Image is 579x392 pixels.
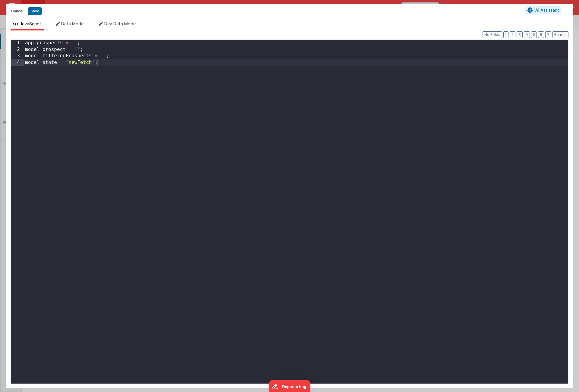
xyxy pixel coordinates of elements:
button: Format [552,31,568,38]
div: 2 [11,46,24,53]
span: Data Model [61,21,84,26]
button: 4 [524,31,530,38]
button: Cancel [8,7,26,15]
button: 7 [545,31,551,38]
button: 6 [538,31,544,38]
button: 1 [503,31,508,38]
button: 2 [510,31,515,38]
button: No Folds [483,31,502,38]
button: AI Assistant [525,6,561,14]
button: 5 [531,31,537,38]
span: JavaScript [20,21,41,26]
span: AI Assistant [535,8,559,13]
div: 4 [11,59,24,66]
button: Save [28,7,42,15]
button: 3 [517,31,523,38]
span: Dev Data Model [104,21,137,26]
div: 1 [11,40,24,46]
div: 3 [11,53,24,59]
